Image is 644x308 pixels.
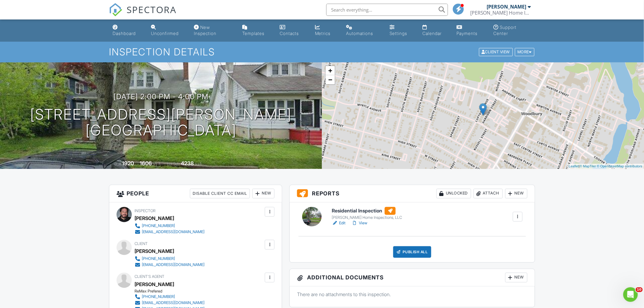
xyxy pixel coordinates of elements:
div: Attach [474,189,503,198]
div: Disable Client CC Email [190,189,250,198]
span: Inspector [135,208,156,213]
iframe: Intercom live chat [623,287,638,302]
a: [EMAIL_ADDRESS][DOMAIN_NAME] [135,262,205,268]
div: New [505,189,527,198]
div: | [567,164,644,169]
a: [EMAIL_ADDRESS][DOMAIN_NAME] [135,300,263,306]
div: New [505,273,527,282]
div: Publish All [393,246,431,258]
div: [PERSON_NAME] [487,4,527,10]
a: Payments [454,22,486,39]
a: [PERSON_NAME] [135,280,174,289]
div: Dashboard [113,31,136,36]
div: [PHONE_NUMBER] [142,223,175,228]
a: New Inspection [191,22,235,39]
a: Dashboard [110,22,144,39]
div: Unconfirmed [151,31,179,36]
a: SPECTORA [109,8,177,21]
div: ReMax Prefered [135,289,268,294]
img: The Best Home Inspection Software - Spectora [109,3,122,16]
a: Unconfirmed [149,22,187,39]
div: [PERSON_NAME] Home Inspections, LLC [332,215,402,220]
a: [PHONE_NUMBER] [135,294,263,300]
h3: Reports [290,185,535,202]
span: sq.ft. [195,162,203,166]
div: [PERSON_NAME] [135,247,174,256]
a: Client View [478,49,514,54]
div: [PHONE_NUMBER] [142,256,175,261]
h3: People [109,185,282,202]
input: Search everything... [326,4,448,16]
div: [EMAIL_ADDRESS][DOMAIN_NAME] [142,262,205,267]
a: Support Center [491,22,534,39]
a: Contacts [277,22,307,39]
a: [PHONE_NUMBER] [135,256,205,262]
div: Calendar [423,31,442,36]
div: Support Center [494,25,517,36]
span: Client's Agent [135,274,164,279]
div: 1606 [140,160,152,166]
a: [EMAIL_ADDRESS][DOMAIN_NAME] [135,229,205,235]
div: Unlocked [436,189,471,198]
div: [PERSON_NAME] [135,214,174,223]
h1: [STREET_ADDRESS][PERSON_NAME] [GEOGRAPHIC_DATA] [30,107,292,139]
h1: Inspection Details [109,47,535,57]
div: Metrics [315,31,331,36]
a: © MapTiler [580,164,596,168]
h3: [DATE] 2:00 pm - 4:00 pm [114,93,208,101]
div: [EMAIL_ADDRESS][DOMAIN_NAME] [142,300,205,305]
div: 4238 [181,160,194,166]
div: New [252,189,275,198]
div: Sharples Home Inspections, LLC [470,10,531,16]
div: Client View [479,48,513,56]
a: Settings [387,22,415,39]
h3: Additional Documents [290,269,535,286]
div: More [515,48,535,56]
a: Zoom out [326,75,335,84]
div: Contacts [280,31,299,36]
a: © OpenStreetMap contributors [597,164,642,168]
div: [EMAIL_ADDRESS][DOMAIN_NAME] [142,229,205,234]
a: Calendar [420,22,450,39]
p: There are no attachments to this inspection. [297,291,527,298]
a: Residential Inspection [PERSON_NAME] Home Inspections, LLC [332,207,402,220]
a: Metrics [313,22,339,39]
span: sq. ft. [153,162,162,166]
a: View [352,220,367,226]
span: Built [115,162,121,166]
span: 10 [636,287,643,292]
div: Settings [390,31,407,36]
a: Leaflet [569,164,579,168]
div: Templates [242,31,264,36]
a: Edit [332,220,345,226]
a: [PHONE_NUMBER] [135,223,205,229]
span: Client [135,241,148,246]
h6: Residential Inspection [332,207,402,215]
span: SPECTORA [127,3,177,16]
div: Payments [457,31,478,36]
span: Lot Size [167,162,180,166]
div: Automations [346,31,373,36]
a: Zoom in [326,66,335,75]
div: New Inspection [194,25,216,36]
a: Automations (Basic) [344,22,383,39]
div: [PHONE_NUMBER] [142,294,175,299]
div: 1920 [122,160,134,166]
a: Templates [240,22,272,39]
